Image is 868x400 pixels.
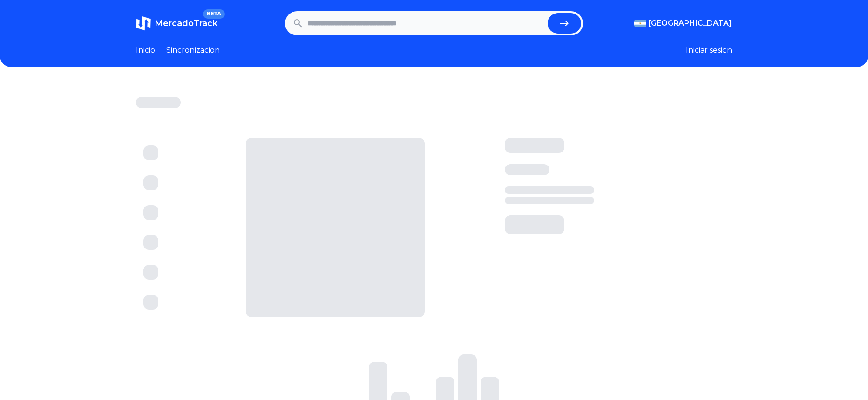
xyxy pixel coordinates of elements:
[648,18,732,29] span: [GEOGRAPHIC_DATA]
[686,45,732,56] button: Iniciar sesion
[136,16,217,31] a: MercadoTrackBETA
[136,45,155,56] a: Inicio
[166,45,220,56] a: Sincronizacion
[634,20,646,27] img: Argentina
[634,18,732,29] button: [GEOGRAPHIC_DATA]
[155,18,217,28] span: MercadoTrack
[136,16,151,31] img: MercadoTrack
[203,9,225,19] span: BETA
